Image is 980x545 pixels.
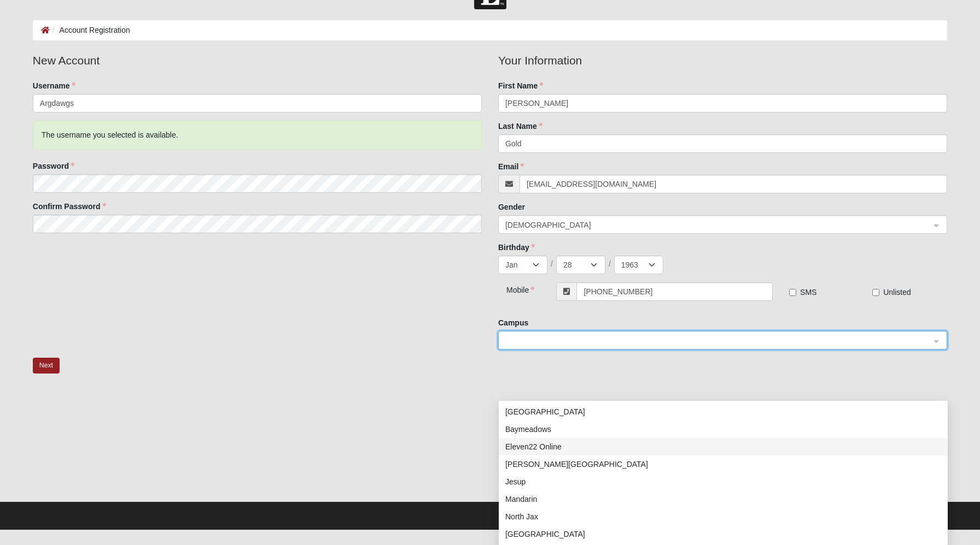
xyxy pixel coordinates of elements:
label: Confirm Password [33,201,106,212]
label: Campus [498,317,528,328]
label: Last Name [498,121,542,132]
button: Next [33,358,60,374]
div: Baymeadows [505,423,941,435]
input: Unlisted [872,289,879,296]
div: Jesup [505,476,941,488]
label: Birthday [498,242,535,253]
div: Fleming Island [499,455,948,473]
label: Gender [498,202,525,212]
div: Eleven22 Online [505,441,941,453]
div: North Jax [505,511,941,523]
label: First Name [498,80,543,91]
span: Female [505,219,930,231]
span: Unlisted [883,288,911,297]
div: [PERSON_NAME][GEOGRAPHIC_DATA] [505,458,941,470]
legend: Your Information [498,52,947,69]
span: / [551,258,553,269]
label: Username [33,80,75,91]
li: Account Registration [50,25,130,36]
div: Mobile [498,282,535,295]
input: SMS [789,289,796,296]
div: The username you selected is available. [33,121,482,150]
div: Orange Park [499,525,948,543]
div: Mandarin [505,493,941,505]
span: / [609,258,611,269]
div: [GEOGRAPHIC_DATA] [505,528,941,540]
div: Baymeadows [499,420,948,438]
div: Arlington [499,403,948,420]
div: [GEOGRAPHIC_DATA] [505,406,941,418]
label: Email [498,161,524,172]
label: Password [33,161,74,171]
legend: New Account [33,52,482,69]
div: Eleven22 Online [499,438,948,455]
div: Jesup [499,473,948,490]
span: SMS [800,288,816,297]
div: North Jax [499,508,948,525]
div: Mandarin [499,490,948,508]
